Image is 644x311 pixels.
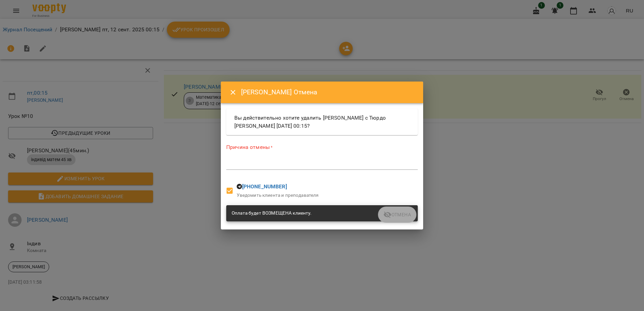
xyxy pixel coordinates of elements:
[241,87,415,97] h6: [PERSON_NAME] Отмена
[226,143,418,151] label: Причина отмены
[226,108,418,135] div: Вы действительно хотите удалить [PERSON_NAME] с Тюрдо [PERSON_NAME] [DATE] 00:15?
[237,192,319,199] p: Уведомить клиента и преподавателя
[225,84,241,100] button: Close
[232,207,312,219] div: Оплата будет ВОЗМЕЩЕНА клиенту.
[242,183,287,190] a: [PHONE_NUMBER]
